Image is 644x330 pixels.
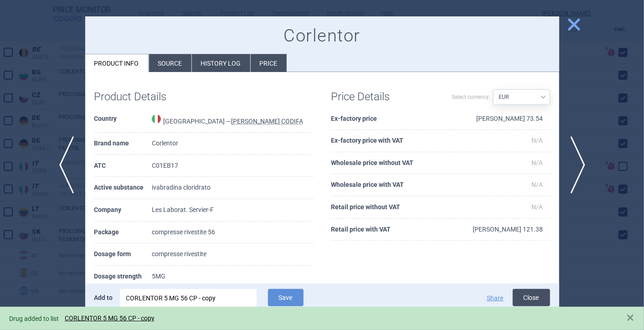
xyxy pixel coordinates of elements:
[152,199,313,222] td: Les Laborat. Servier-F
[94,266,152,288] th: Dosage strength
[331,174,453,196] th: Wholesale price with VAT
[94,177,152,199] th: Active substance
[452,219,550,241] td: [PERSON_NAME] 121.38
[192,54,250,72] li: History log
[152,177,313,199] td: ivabradina cloridrato
[85,54,149,72] li: Product info
[532,181,543,188] span: N/A
[152,133,313,155] td: Corlentor
[9,315,159,322] span: Drug added to list
[94,155,152,177] th: ATC
[513,289,550,306] button: Close
[94,108,152,133] th: Country
[452,89,490,105] label: Select currency:
[268,289,304,306] button: Save
[94,133,152,155] th: Brand name
[126,289,250,307] div: CORLENTOR 5 MG 56 CP - copy
[120,289,257,307] div: CORLENTOR 5 MG 56 CP - copy
[331,219,453,241] th: Retail price with VAT
[331,90,441,103] h1: Price Details
[532,203,543,211] span: N/A
[251,54,287,72] li: Price
[532,159,543,166] span: N/A
[487,295,504,301] button: Share
[94,199,152,222] th: Company
[331,130,453,152] th: Ex-factory price with VAT
[152,114,161,124] img: Italy
[94,243,152,266] th: Dosage form
[94,26,550,46] h1: Corlentor
[152,222,313,244] td: compresse rivestite 56
[152,243,313,266] td: compresse rivestite
[152,266,313,288] td: 5MG
[452,108,550,130] td: [PERSON_NAME] 73.54
[331,196,453,219] th: Retail price without VAT
[152,108,313,133] td: [GEOGRAPHIC_DATA] —
[231,118,303,125] abbr: EDRA CODIFA — Information system on drugs and health products published by Edra LSWR S.p.A.
[65,315,155,322] a: CORLENTOR 5 MG 56 CP - copy
[152,155,313,177] td: C01EB17
[532,137,543,144] span: N/A
[331,152,453,175] th: Wholesale price without VAT
[94,90,204,103] h1: Product Details
[149,54,191,72] li: Source
[94,289,113,306] p: Add to
[94,222,152,244] th: Package
[331,108,453,130] th: Ex-factory price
